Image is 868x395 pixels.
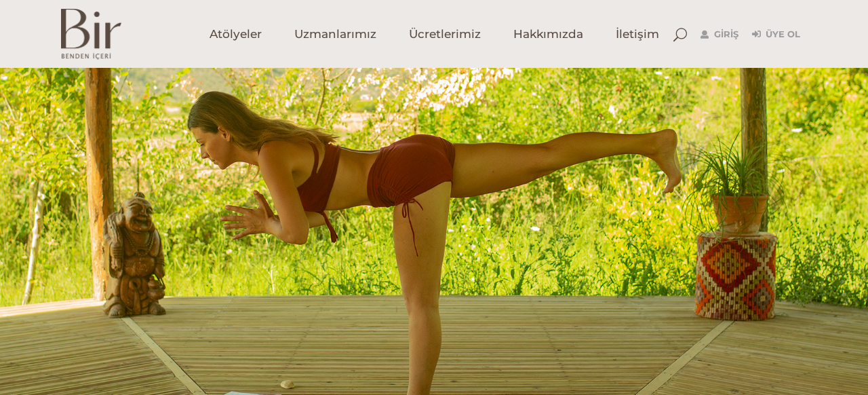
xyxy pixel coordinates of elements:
[409,26,481,42] span: Ücretlerimiz
[616,26,659,42] span: İletişim
[752,26,800,43] a: Üye Ol
[294,26,376,42] span: Uzmanlarımız
[513,26,583,42] span: Hakkımızda
[210,26,262,42] span: Atölyeler
[701,26,738,43] a: Giriş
